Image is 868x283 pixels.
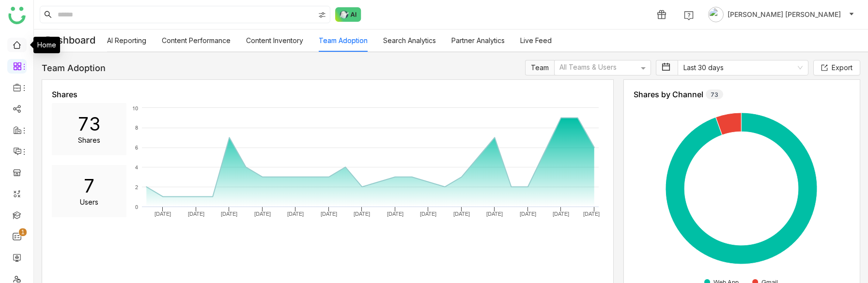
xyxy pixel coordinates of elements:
p: 1 [21,227,25,237]
text: [DATE] [188,210,204,217]
text: [DATE] [520,210,536,217]
div: Users [77,197,101,208]
span: Team [531,63,549,72]
div: Team Adoption [42,63,106,73]
text: [DATE] [254,210,271,217]
div: Shares [52,89,604,99]
text: [DATE] [287,210,304,217]
div: 7 [77,175,101,197]
text: 4 [135,164,138,171]
button: [PERSON_NAME] [PERSON_NAME] [706,7,856,22]
span: Export [832,62,852,73]
div: Dashboard [34,30,107,52]
div: Shares [77,135,101,146]
text: 0 [135,204,138,210]
a: Partner Analytics [451,36,505,45]
button: Export [813,60,860,75]
div: Shares by Channel [634,89,850,99]
a: Team Adoption [319,36,368,45]
nz-select-item: Last 30 days [683,60,803,75]
text: [DATE] [583,210,600,217]
text: 8 [135,124,138,131]
img: help.svg [684,11,694,20]
text: [DATE] [155,210,171,217]
span: [PERSON_NAME] [PERSON_NAME] [728,9,841,20]
a: Content Performance [162,36,231,45]
a: Content Inventory [246,36,303,45]
img: avatar [708,7,724,22]
img: search-type.svg [318,11,326,19]
text: [DATE] [553,210,569,217]
text: [DATE] [453,210,470,217]
img: logo [8,7,26,24]
img: ask-buddy-normal.svg [335,7,361,22]
text: [DATE] [221,210,237,217]
a: Search Analytics [383,36,436,45]
div: 73 [77,113,101,135]
text: [DATE] [321,210,337,217]
a: Live Feed [520,36,552,45]
text: [DATE] [387,210,403,217]
text: [DATE] [354,210,370,217]
a: AI Reporting [107,36,146,45]
text: 10 [132,105,138,112]
div: 73 [706,89,723,99]
nz-badge-sup: 1 [19,228,27,236]
text: 2 [135,184,138,191]
text: [DATE] [486,210,503,217]
text: 6 [135,144,138,151]
div: Home [33,37,60,53]
text: [DATE] [420,210,436,217]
